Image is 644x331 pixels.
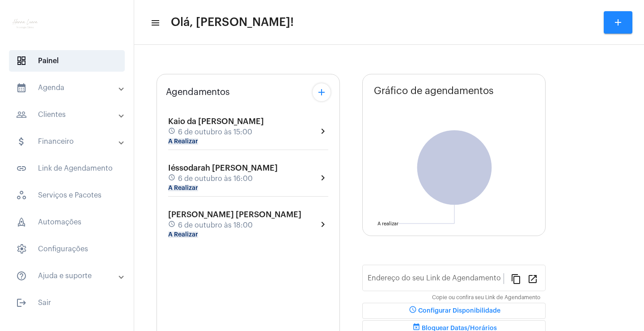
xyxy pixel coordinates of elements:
[5,77,134,99] mat-expansion-panel-header: sidenav iconAgenda
[432,295,540,301] mat-hint: Copie ou confira seu Link de Agendamento
[168,232,198,238] mat-chip: A Realizar
[318,219,328,230] mat-icon: chevron_right
[16,109,119,120] mat-panel-title: Clientes
[613,17,623,28] mat-icon: add
[150,17,159,28] mat-icon: sidenav icon
[16,190,27,201] span: sidenav icon
[16,136,119,147] mat-panel-title: Financeiro
[166,87,230,97] span: Agendamentos
[362,303,546,319] button: Configurar Disponibilidade
[9,50,125,72] span: Painel
[407,305,418,316] mat-icon: schedule
[16,297,27,308] mat-icon: sidenav icon
[9,158,125,179] span: Link de Agendamento
[527,273,538,284] mat-icon: open_in_new
[9,185,125,206] span: Serviços e Pacotes
[168,127,176,137] mat-icon: schedule
[511,273,521,284] mat-icon: content_copy
[7,4,43,40] img: f9e0517c-2aa2-1b6c-d26d-1c000eb5ca88.png
[16,217,27,228] span: sidenav icon
[9,211,125,233] span: Automações
[316,87,327,98] mat-icon: add
[168,138,198,145] mat-chip: A Realizar
[16,82,119,93] mat-panel-title: Agenda
[16,82,27,93] mat-icon: sidenav icon
[5,131,134,152] mat-expansion-panel-header: sidenav iconFinanceiro
[16,244,27,254] span: sidenav icon
[16,109,27,120] mat-icon: sidenav icon
[374,86,494,96] span: Gráfico de agendamentos
[168,174,176,184] mat-icon: schedule
[16,163,27,174] mat-icon: sidenav icon
[9,292,125,314] span: Sair
[318,126,328,137] mat-icon: chevron_right
[178,221,253,229] span: 6 de outubro às 18:00
[168,117,264,125] span: Kaio da [PERSON_NAME]
[5,265,134,287] mat-expansion-panel-header: sidenav iconAjuda e suporte
[171,15,294,30] span: Olá, [PERSON_NAME]!
[178,128,252,136] span: 6 de outubro às 15:00
[407,308,500,314] span: Configurar Disponibilidade
[16,271,119,281] mat-panel-title: Ajuda e suporte
[168,211,301,219] span: [PERSON_NAME] [PERSON_NAME]
[377,221,398,226] text: A realizar
[168,220,176,230] mat-icon: schedule
[318,172,328,183] mat-icon: chevron_right
[168,185,198,191] mat-chip: A Realizar
[16,56,27,66] span: sidenav icon
[178,175,253,183] span: 6 de outubro às 16:00
[168,164,278,172] span: Iéssodarah [PERSON_NAME]
[16,136,27,147] mat-icon: sidenav icon
[5,104,134,125] mat-expansion-panel-header: sidenav iconClientes
[368,276,504,284] input: Link
[9,238,125,260] span: Configurações
[16,271,27,281] mat-icon: sidenav icon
